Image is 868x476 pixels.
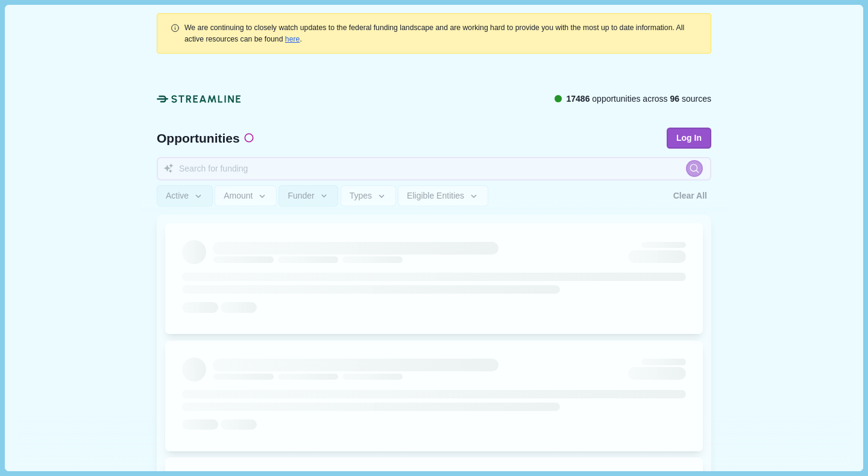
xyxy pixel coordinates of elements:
[184,22,698,45] div: .
[157,185,213,206] button: Active
[398,185,488,206] button: Eligible Entities
[407,191,464,201] span: Eligible Entities
[184,23,684,43] span: We are continuing to closely watch updates to the federal funding landscape and are working hard ...
[157,132,240,144] span: Opportunities
[566,93,711,105] span: opportunities across sources
[288,191,314,201] span: Funder
[350,191,372,201] span: Types
[341,185,396,206] button: Types
[669,185,711,206] button: Clear All
[667,128,711,149] button: Log In
[215,185,277,206] button: Amount
[157,157,711,181] input: Search for funding
[670,94,680,104] span: 96
[285,35,300,43] a: here
[166,191,189,201] span: Active
[566,94,590,104] span: 17486
[278,185,338,206] button: Funder
[224,191,253,201] span: Amount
